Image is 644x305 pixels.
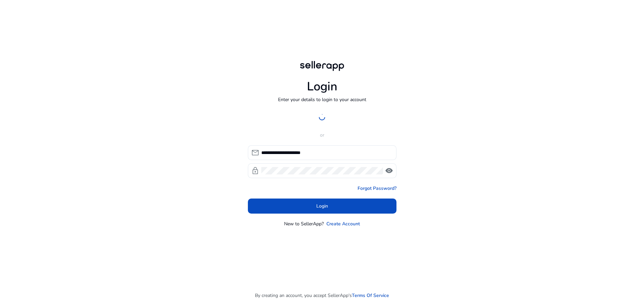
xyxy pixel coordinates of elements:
p: or [248,132,396,139]
h1: Login [307,79,337,94]
a: Forgot Password? [358,185,396,192]
button: Login [248,199,396,214]
p: Enter your details to login to your account [278,96,366,103]
a: Create Account [326,220,360,227]
span: mail [251,149,259,157]
span: Login [316,203,328,210]
span: lock [251,167,259,175]
p: New to SellerApp? [284,220,324,227]
a: Terms Of Service [352,292,389,299]
span: visibility [385,167,393,175]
